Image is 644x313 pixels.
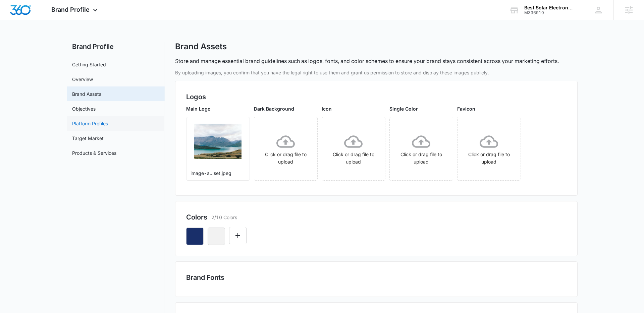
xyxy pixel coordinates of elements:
span: Click or drag file to upload [390,117,453,180]
div: Click or drag file to upload [254,132,317,166]
div: account id [524,10,573,15]
a: Overview [72,76,93,83]
p: Favicon [457,105,521,112]
span: Click or drag file to upload [458,117,521,180]
img: User uploaded logo [194,124,241,159]
a: Target Market [72,135,104,142]
button: Edit Color [229,227,247,244]
p: Store and manage essential brand guidelines such as logos, fonts, and color schemes to ensure you... [175,57,559,65]
p: Main Logo [186,105,250,112]
h2: Colors [186,212,207,222]
a: Products & Services [72,149,116,156]
div: Click or drag file to upload [322,132,385,166]
p: Dark Background [254,105,318,112]
p: 2/10 Colors [211,214,237,221]
p: Single Color [389,105,453,112]
div: Click or drag file to upload [458,132,521,166]
a: Platform Profiles [72,120,108,127]
span: Brand Profile [51,6,90,13]
h2: Brand Profile [67,42,164,52]
span: Click or drag file to upload [254,117,317,180]
h1: Brand Assets [175,42,227,52]
p: image-a...set.jpeg [191,170,246,177]
h2: Brand Fonts [186,272,567,283]
a: Getting Started [72,61,106,68]
h2: Logos [186,92,567,102]
div: account name [524,5,573,10]
p: Icon [322,105,385,112]
span: Click or drag file to upload [322,117,385,180]
div: Click or drag file to upload [390,132,453,166]
p: By uploading images, you confirm that you have the legal right to use them and grant us permissio... [175,69,578,76]
a: Objectives [72,105,96,112]
a: Brand Assets [72,90,101,98]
